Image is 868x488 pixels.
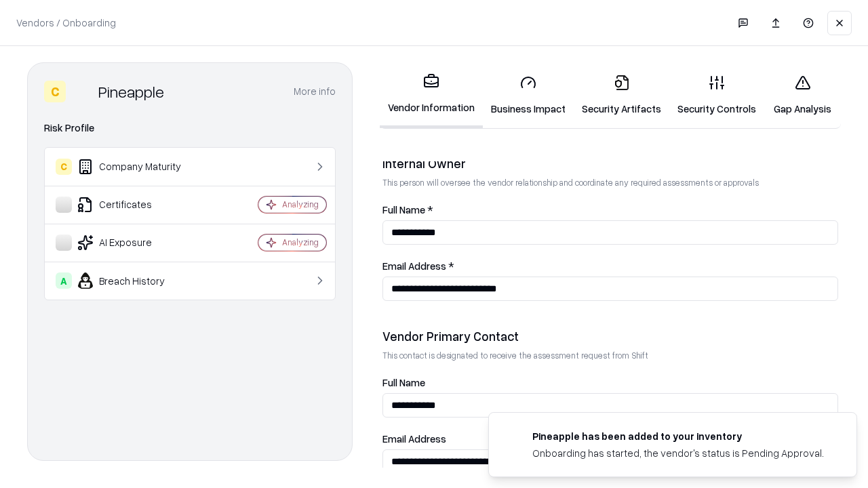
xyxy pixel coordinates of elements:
div: C [44,81,66,102]
div: C [56,159,72,175]
div: Breach History [56,272,218,289]
p: This person will oversee the vendor relationship and coordinate any required assessments or appro... [382,177,838,188]
div: A [56,272,72,289]
label: Email Address * [382,261,838,271]
p: Vendors / Onboarding [16,16,116,30]
label: Full Name [382,378,838,388]
button: More info [294,79,336,104]
div: Internal Owner [382,155,838,171]
div: Company Maturity [56,159,218,175]
div: Risk Profile [44,120,336,136]
div: Certificates [56,197,218,213]
div: Vendor Primary Contact [382,328,838,344]
a: Gap Analysis [764,64,841,127]
img: Pineapple [71,81,93,102]
img: pineappleenergy.com [505,429,521,445]
a: Vendor Information [380,62,483,128]
div: Analyzing [282,237,319,248]
div: Onboarding has started, the vendor's status is Pending Approval. [532,446,824,460]
p: This contact is designated to receive the assessment request from Shift [382,350,838,361]
div: Pineapple has been added to your inventory [532,429,824,443]
label: Email Address [382,434,838,444]
div: Analyzing [282,199,319,210]
a: Security Controls [669,64,764,127]
div: AI Exposure [56,235,218,251]
a: Security Artifacts [574,64,669,127]
label: Full Name * [382,205,838,215]
a: Business Impact [483,64,574,127]
div: Pineapple [98,81,164,102]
